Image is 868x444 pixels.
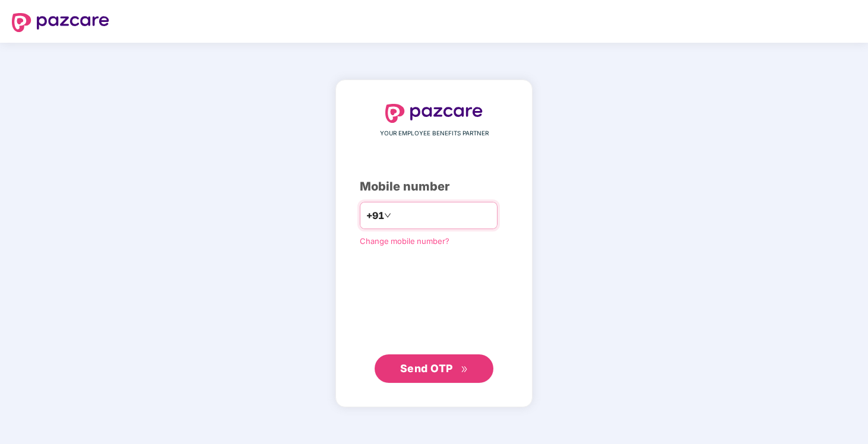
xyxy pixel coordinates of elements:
[360,177,508,196] div: Mobile number
[380,129,489,138] span: YOUR EMPLOYEE BENEFITS PARTNER
[366,208,384,223] span: +91
[360,236,449,246] a: Change mobile number?
[375,354,493,383] button: Send OTPdouble-right
[385,104,483,123] img: logo
[384,212,391,219] span: down
[461,366,468,373] span: double-right
[400,362,453,375] span: Send OTP
[12,13,109,32] img: logo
